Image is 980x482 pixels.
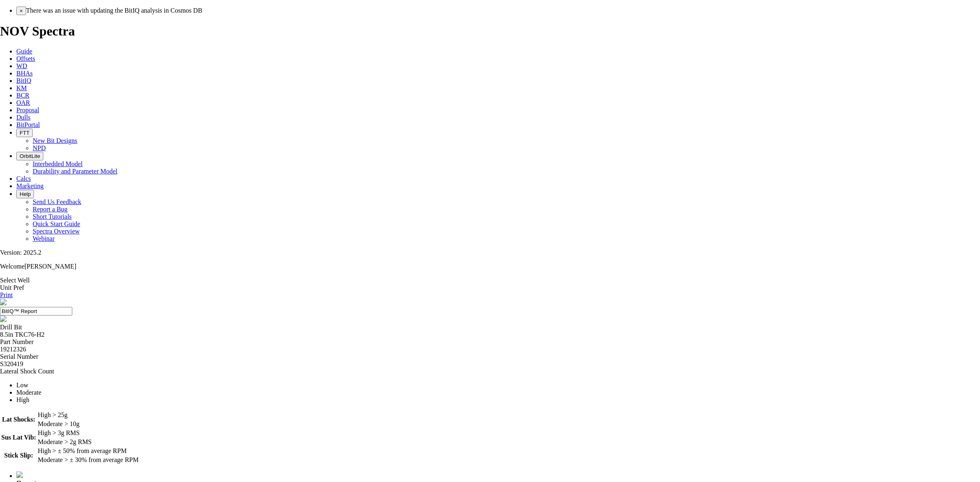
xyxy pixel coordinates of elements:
[16,114,31,121] a: Dulls
[16,152,43,160] button: OrbitLite
[16,121,40,128] a: BitPortal
[33,160,82,167] a: Interbedded Model
[16,92,29,99] a: BCR
[33,220,80,227] a: Quick Start Guide
[16,471,23,478] img: icon_operator.940e42f7.svg
[37,420,139,428] td: Moderate > 10g
[16,389,980,396] li: Moderate
[33,168,118,175] a: Durability and Parameter Model
[20,191,31,197] span: Help
[16,129,33,137] button: FTT
[33,213,72,220] a: Short Tutorials
[26,7,203,14] span: There was an issue with updating the BitIQ analysis in Cosmos DB
[33,144,46,151] a: NPD
[16,190,34,198] button: Help
[16,84,27,91] a: KM
[1,447,36,464] th: Stick Slip:
[37,429,139,437] td: High > 3g RMS
[16,382,980,389] li: Low
[16,182,44,189] a: Marketing
[33,206,67,213] a: Report a Bug
[37,447,139,455] td: High > ± 50% from average RPM
[16,77,31,84] a: BitIQ
[20,153,40,159] span: OrbitLite
[16,396,980,404] li: High
[24,263,76,270] span: [PERSON_NAME]
[33,137,77,144] a: New Bit Designs
[33,228,80,235] a: Spectra Overview
[1,411,36,428] th: Lat Shocks:
[16,55,35,62] a: Offsets
[16,107,39,113] a: Proposal
[16,48,32,55] a: Guide
[16,175,31,182] a: Calcs
[16,70,33,77] a: BHAs
[37,456,139,464] td: Moderate > ± 30% from average RPM
[16,99,30,106] a: OAR
[37,411,139,419] td: High > 25g
[16,62,27,69] a: WD
[33,198,81,205] a: Send Us Feedback
[20,130,29,136] span: FTT
[1,429,36,446] th: Sus Lat Vib:
[16,7,26,15] button: ×
[37,438,139,446] td: Moderate > 2g RMS
[33,235,55,242] a: Webinar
